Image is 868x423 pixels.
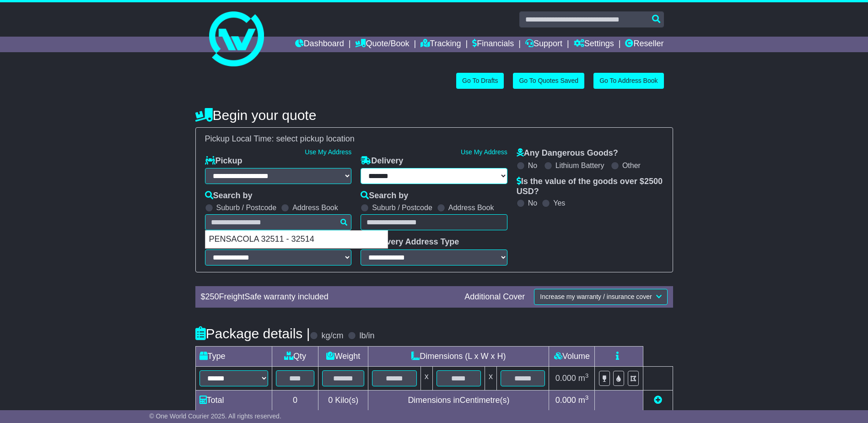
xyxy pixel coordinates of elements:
a: Settings [574,37,614,52]
label: Delivery [361,156,403,166]
label: Other [622,161,641,170]
label: Suburb / Postcode [216,203,277,212]
label: Suburb / Postcode [372,203,432,212]
label: Search by [205,191,253,201]
a: Go To Address Book [593,73,663,89]
h4: Package details | [195,326,310,341]
label: Pickup [205,156,243,166]
a: Go To Quotes Saved [513,73,584,89]
span: 0 [328,396,333,405]
td: x [421,366,432,390]
div: Pickup Local Time: [200,134,668,144]
label: No [528,161,537,170]
td: Total [195,390,272,410]
a: Support [525,37,562,52]
label: Is the value of the goods over $ ? [517,177,663,196]
a: Use My Address [305,148,351,156]
button: Increase my warranty / insurance cover [534,289,667,305]
a: Use My Address [461,148,507,156]
label: Delivery Address Type [361,237,459,247]
td: Type [195,346,272,366]
a: Reseller [625,37,663,52]
td: Qty [272,346,318,366]
td: Dimensions in Centimetre(s) [368,390,549,410]
label: Any Dangerous Goods? [517,148,618,158]
span: m [578,396,589,405]
td: 0 [272,390,318,410]
td: Volume [549,346,595,366]
span: 0.000 [555,396,576,405]
span: m [578,374,589,383]
span: 2500 [644,177,663,186]
label: Address Book [448,203,494,212]
div: $ FreightSafe warranty included [196,292,460,302]
a: Dashboard [295,37,344,52]
span: © One World Courier 2025. All rights reserved. [149,412,281,420]
label: Yes [553,199,565,207]
a: Quote/Book [355,37,409,52]
span: 0.000 [555,374,576,383]
a: Go To Drafts [456,73,504,89]
span: 250 [205,292,219,301]
label: Lithium Battery [555,161,604,170]
h4: Begin your quote [195,108,673,123]
td: Weight [318,346,368,366]
span: select pickup location [276,134,355,143]
td: Dimensions (L x W x H) [368,346,549,366]
sup: 3 [585,394,589,401]
label: Address Book [292,203,338,212]
label: kg/cm [321,331,343,341]
span: Increase my warranty / insurance cover [540,293,652,300]
a: Add new item [654,396,662,405]
span: USD [517,187,534,196]
div: Additional Cover [460,292,529,302]
label: lb/in [359,331,374,341]
a: Tracking [421,37,461,52]
div: PENSACOLA 32511 - 32514 [205,231,388,248]
td: x [485,366,497,390]
label: Search by [361,191,408,201]
label: No [528,199,537,207]
td: Kilo(s) [318,390,368,410]
a: Financials [472,37,514,52]
sup: 3 [585,372,589,379]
